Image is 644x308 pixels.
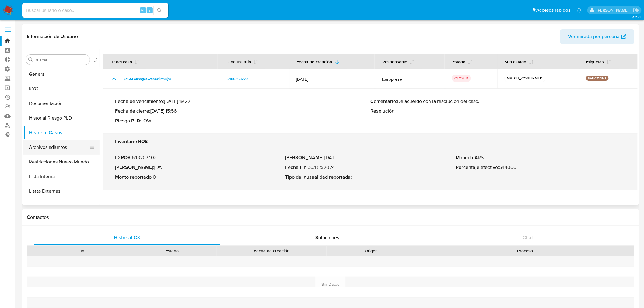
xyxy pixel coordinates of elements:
[23,155,100,169] button: Restricciones Nuevo Mundo
[153,6,166,15] button: search-icon
[23,111,100,125] button: Historial Riesgo PLD
[23,140,95,155] button: Archivos adjuntos
[92,57,97,64] button: Volver al orden por defecto
[597,7,631,13] p: ignacio.bagnardi@mercadolibre.com
[537,7,571,13] span: Accesos rápidos
[27,33,78,40] h1: Información de Usuario
[34,57,87,63] input: Buscar
[316,234,340,241] span: Soluciones
[420,248,630,254] div: Proceso
[568,29,620,44] span: Ver mirada por persona
[331,248,412,254] div: Origen
[23,82,100,96] button: KYC
[149,7,151,13] span: s
[22,6,168,14] input: Buscar usuario o caso...
[560,29,634,44] button: Ver mirada por persona
[131,248,212,254] div: Estado
[523,234,533,241] span: Chat
[23,125,100,140] button: Historial Casos
[28,57,33,62] button: Buscar
[221,248,322,254] div: Fecha de creación
[577,8,582,13] a: Notificaciones
[23,184,100,198] button: Listas Externas
[23,96,100,111] button: Documentación
[42,248,123,254] div: Id
[23,67,100,82] button: General
[633,7,639,13] a: Salir
[114,234,140,241] span: Historial CX
[23,198,100,213] button: Fecha Compliant
[27,214,634,220] h1: Contactos
[23,169,100,184] button: Lista Interna
[141,7,145,13] span: Alt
